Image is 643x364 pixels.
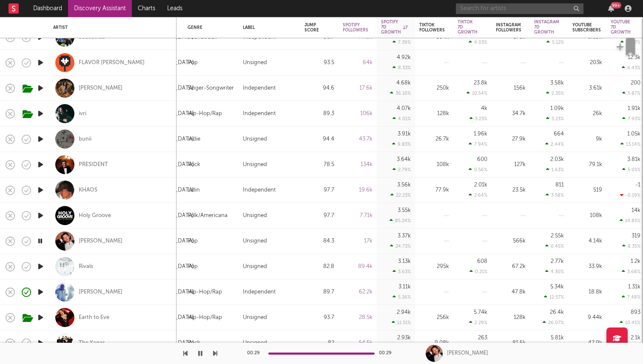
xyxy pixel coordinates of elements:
[631,80,640,86] div: 200
[474,80,487,86] div: 23.8k
[635,182,640,188] div: -1
[188,58,198,68] div: Pop
[572,134,602,144] div: 9k
[304,338,334,348] div: 82
[572,287,602,297] div: 18.8k
[496,236,526,246] div: 566k
[398,284,411,290] div: 3.11k
[79,212,111,220] a: Holy Groove
[396,80,411,86] div: 4.68k
[496,185,526,195] div: 23.5k
[611,20,631,35] div: YouTube 7D Growth
[398,131,411,137] div: 3.91k
[572,23,601,33] div: YouTube Subscribers
[620,141,640,147] div: 13.14 %
[343,313,373,323] div: 28.5k
[79,135,91,143] div: bunii
[554,131,564,137] div: 664
[243,236,267,246] div: Unsigned
[477,157,487,162] div: 600
[188,134,200,144] div: Indie
[381,20,408,35] div: Spotify 7D Growth
[79,263,93,271] a: Rivals
[543,320,564,325] div: 26.07 %
[545,141,564,147] div: 2.44 %
[397,335,411,341] div: 2.93k
[496,160,526,170] div: 127k
[188,287,222,297] div: Hip-Hop/Rap
[304,236,334,246] div: 84.3
[343,338,373,348] div: 54.5k
[419,185,449,195] div: 77.9k
[188,160,200,170] div: Rock
[572,262,602,272] div: 33.9k
[343,58,373,68] div: 64k
[550,157,564,162] div: 2.03k
[188,262,198,272] div: Pop
[481,106,487,111] div: 4k
[550,106,564,111] div: 1.09k
[79,339,105,347] a: The Yagas
[188,83,234,93] div: Singer-Songwriter
[79,161,108,169] a: PRESIDENT
[544,294,564,300] div: 12.57 %
[79,85,122,92] a: [PERSON_NAME]
[304,23,321,33] div: Jump Score
[393,294,411,300] div: 5.26 %
[390,243,411,249] div: 24.73 %
[243,58,267,68] div: Unsigned
[304,313,334,323] div: 93.7
[632,233,640,239] div: 319
[304,287,334,297] div: 89.7
[188,185,200,195] div: Latin
[572,313,602,323] div: 9.44k
[551,259,564,264] div: 2.77k
[447,350,488,357] div: [PERSON_NAME]
[477,259,487,264] div: 608
[247,348,264,358] div: 00:29
[631,335,640,341] div: 2.1k
[243,262,267,272] div: Unsigned
[397,106,411,111] div: 4.07k
[398,208,411,213] div: 3.55k
[546,90,564,96] div: 2.35 %
[632,208,640,213] div: 14k
[243,109,276,119] div: Independent
[343,211,373,221] div: 7.71k
[622,116,640,121] div: 7.93 %
[628,106,640,111] div: 1.91k
[467,90,487,96] div: 10.54 %
[469,320,487,325] div: 2.29 %
[546,116,564,121] div: 3.23 %
[343,83,373,93] div: 17.6k
[188,25,230,30] div: Genre
[243,134,267,144] div: Unsigned
[393,167,411,172] div: 2.79 %
[304,109,334,119] div: 89.3
[419,83,449,93] div: 250k
[79,186,97,194] a: KHAOS
[343,160,373,170] div: 134k
[79,110,86,118] a: ivri
[79,59,145,67] div: FLAVOR [PERSON_NAME]
[419,338,449,348] div: 9.08k
[343,185,373,195] div: 19.6k
[188,211,228,221] div: Folk/Americana
[393,116,411,121] div: 4.01 %
[620,320,640,325] div: 10.45 %
[546,167,564,172] div: 1.63 %
[550,284,564,290] div: 5.34k
[304,160,334,170] div: 78.5
[188,313,222,323] div: Hip-Hop/Rap
[243,25,292,30] div: Label
[608,5,614,12] button: 99+
[79,288,122,296] a: [PERSON_NAME]
[79,237,122,245] a: [PERSON_NAME]
[419,313,449,323] div: 256k
[496,134,526,144] div: 27.9k
[474,182,487,188] div: 2.01k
